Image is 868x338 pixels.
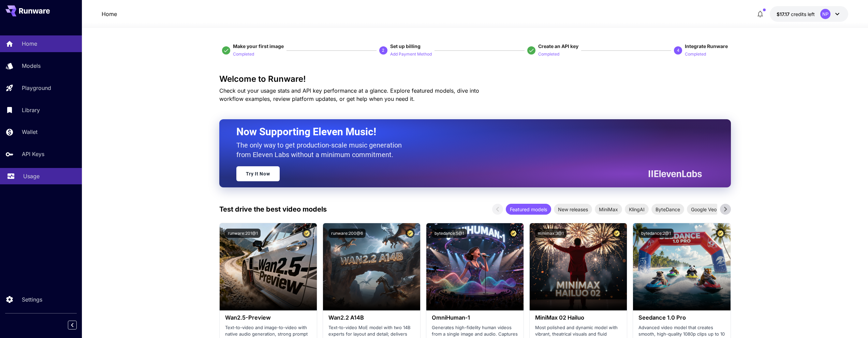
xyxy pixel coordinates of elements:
div: Collapse sidebar [73,319,82,331]
p: Library [22,106,40,114]
button: runware:200@6 [328,229,366,238]
span: New releases [554,206,592,213]
button: Certified Model – Vetted for best performance and includes a commercial license. [509,229,518,238]
button: Add Payment Method [390,50,432,58]
button: $17.1687NP [770,6,848,22]
h3: OmniHuman‑1 [432,314,518,321]
a: Home [102,10,117,18]
nav: breadcrumb [102,10,117,18]
button: Completed [538,50,559,58]
p: Completed [685,51,706,58]
div: Featured models [506,204,551,215]
img: alt [426,223,524,310]
p: Models [22,62,41,70]
span: Integrate Runware [685,43,728,49]
button: Completed [685,50,706,58]
img: alt [220,223,317,310]
button: bytedance:2@1 [638,229,674,238]
p: Add Payment Method [390,51,432,58]
button: Collapse sidebar [68,321,77,329]
span: Set up billing [390,43,421,49]
h3: Wan2.5-Preview [225,314,311,321]
img: alt [323,223,420,310]
div: $17.1687 [777,11,815,18]
span: KlingAI [625,206,649,213]
span: MiniMax [595,206,622,213]
button: Completed [233,50,254,58]
div: KlingAI [625,204,649,215]
p: Playground [22,84,51,92]
button: Certified Model – Vetted for best performance and includes a commercial license. [716,229,725,238]
p: Completed [233,51,254,58]
div: New releases [554,204,592,215]
span: Featured models [506,206,551,213]
button: Certified Model – Vetted for best performance and includes a commercial license. [302,229,311,238]
p: Home [22,40,37,48]
p: Usage [23,172,40,180]
button: bytedance:5@1 [432,229,467,238]
div: MiniMax [595,204,622,215]
div: Google Veo [687,204,721,215]
button: runware:201@1 [225,229,261,238]
p: Completed [538,51,559,58]
h3: Wan2.2 A14B [328,314,415,321]
img: alt [530,223,627,310]
span: Create an API key [538,43,578,49]
button: Certified Model – Vetted for best performance and includes a commercial license. [612,229,621,238]
div: ByteDance [651,204,684,215]
span: credits left [791,11,815,17]
a: Try It Now [236,166,280,181]
button: Certified Model – Vetted for best performance and includes a commercial license. [406,229,415,238]
p: 2 [382,47,384,53]
span: ByteDance [651,206,684,213]
p: Test drive the best video models [219,204,327,214]
span: Google Veo [687,206,721,213]
h3: MiniMax 02 Hailuo [535,314,621,321]
p: Settings [22,295,42,304]
p: Wallet [22,128,38,136]
p: The only way to get production-scale music generation from Eleven Labs without a minimum commitment. [236,140,407,159]
span: Check out your usage stats and API key performance at a glance. Explore featured models, dive int... [219,87,479,102]
p: API Keys [22,150,44,158]
p: 4 [677,47,679,53]
h3: Welcome to Runware! [219,74,731,84]
span: Make your first image [233,43,284,49]
h3: Seedance 1.0 Pro [638,314,725,321]
span: $17.17 [777,11,791,17]
img: alt [633,223,730,310]
h2: Now Supporting Eleven Music! [236,125,697,138]
div: NP [820,9,830,19]
button: minimax:3@1 [535,229,567,238]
